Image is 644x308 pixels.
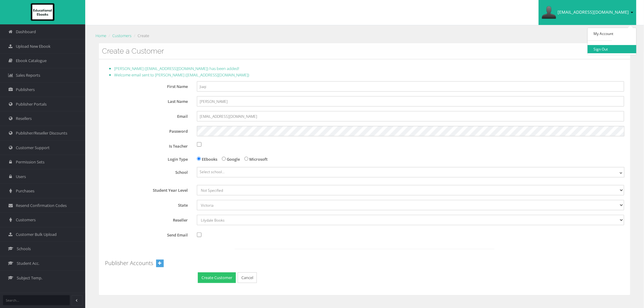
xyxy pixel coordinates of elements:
[16,58,47,64] span: Ebook Catalogue
[16,130,67,136] span: Publisher/Reseller Discounts
[16,145,50,151] span: Customer Support
[249,156,268,163] label: Microsoft
[17,246,31,252] span: Schools
[114,65,624,72] li: [PERSON_NAME] ([EMAIL_ADDRESS][DOMAIN_NAME]) has been added!
[105,141,192,149] label: Is Teacher
[105,81,192,90] label: First Name
[105,126,192,135] label: Password
[16,87,35,93] span: Publishers
[198,272,236,283] button: Create Customer
[105,260,153,266] h4: Publisher Accounts
[17,275,42,281] span: Subject Temp.
[588,45,636,53] a: Sign Out
[112,33,131,38] a: Customers
[227,156,240,163] label: Google
[16,44,51,49] span: Upload New Ebook
[105,167,192,176] label: School
[102,47,627,55] h3: Create a Customer
[132,33,149,39] li: Create
[105,96,192,105] label: Last Name
[16,116,32,121] span: Resellers
[558,9,629,15] span: [EMAIL_ADDRESS][DOMAIN_NAME]
[96,33,106,38] a: Home
[542,5,556,20] img: Avatar
[16,174,26,180] span: Users
[16,101,47,107] span: Publisher Portals
[114,72,624,78] li: Welcome email sent to [PERSON_NAME] ([EMAIL_ADDRESS][DOMAIN_NAME])
[16,217,36,223] span: Customers
[16,29,36,35] span: Dashboard
[16,72,40,78] span: Sales Reports
[105,111,192,120] label: Email
[238,272,257,283] a: Cancel
[105,154,192,163] label: Login Type
[200,169,225,174] span: Select school...
[3,295,70,305] input: Search...
[588,30,636,38] a: My Account
[105,215,192,223] label: Reseller
[105,230,192,238] label: Send Email
[17,261,39,266] span: Student Acc.
[16,232,57,237] span: Customer Bulk Upload
[202,156,217,163] label: EEbooks
[105,200,192,208] label: State
[105,185,192,194] label: Student Year Level
[16,203,67,208] span: Resend Confirmation Codes
[16,159,44,165] span: Permission Sets
[16,188,34,194] span: Purchases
